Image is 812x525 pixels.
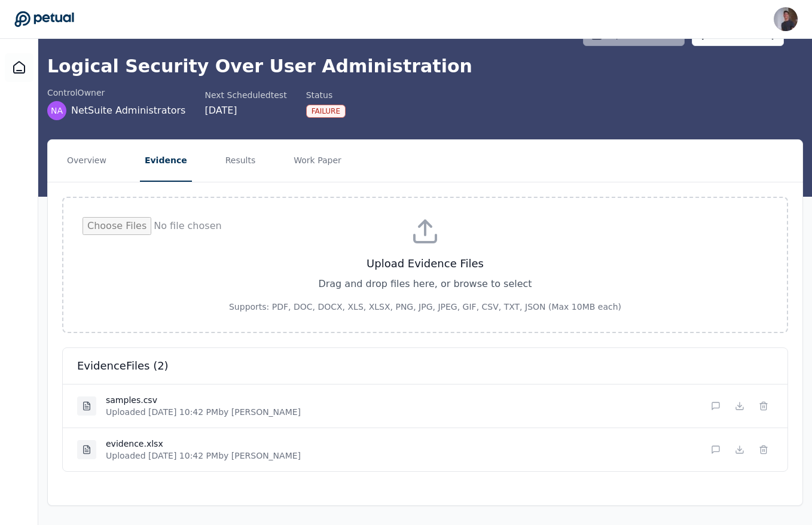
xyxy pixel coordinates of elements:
nav: Tabs [48,140,802,182]
span: NetSuite Administrators [71,103,185,118]
button: Add/Edit Description [706,440,725,459]
button: Download File [730,440,749,459]
a: Go to Dashboard [14,11,74,28]
p: Uploaded [DATE] 10:42 PM by [PERSON_NAME] [106,450,301,462]
button: Add/Edit Description [706,396,725,416]
button: Download File [730,396,749,416]
h3: evidence Files ( 2 ) [77,358,773,374]
button: Delete File [754,396,773,416]
div: Failure [306,105,346,118]
div: control Owner [47,87,185,99]
button: Evidence [140,140,192,182]
h4: samples.csv [106,394,301,406]
p: Uploaded [DATE] 10:42 PM by [PERSON_NAME] [106,406,301,418]
button: Delete File [754,440,773,459]
h1: Logical Security Over User Administration [47,56,803,77]
div: [DATE] [204,103,286,118]
button: Overview [62,140,111,182]
img: Andrew Li [774,7,798,31]
span: NA [51,105,63,117]
div: Next Scheduled test [204,89,286,101]
button: Results [221,140,261,182]
button: Work Paper [289,140,346,182]
h4: evidence.xlsx [106,438,301,450]
div: Status [306,89,346,101]
a: Dashboard [5,53,33,82]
